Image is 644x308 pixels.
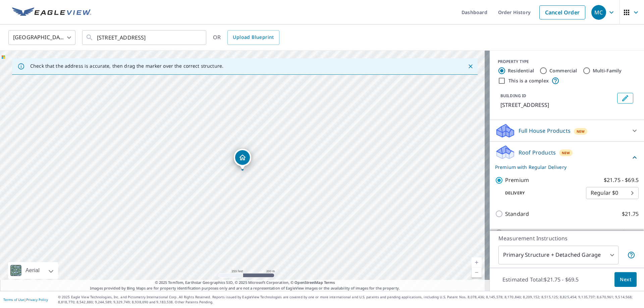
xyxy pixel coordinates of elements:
a: Upload Blueprint [227,30,279,45]
p: Gutter [505,229,522,237]
div: OR [213,30,279,45]
label: Multi-Family [593,67,622,74]
p: Delivery [495,190,586,196]
div: MC [591,5,606,20]
input: Search by address or latitude-longitude [97,28,193,47]
div: PROPERTY TYPE [498,59,636,65]
p: Estimated Total: $21.75 - $69.5 [497,272,584,287]
label: Residential [508,67,534,74]
div: Dropped pin, building 1, Residential property, 10556 Tropical Breeze Ln Boynton Beach, FL 33437 [234,149,251,170]
span: © 2025 TomTom, Earthstar Geographics SIO, © 2025 Microsoft Corporation, © [155,280,335,286]
div: Primary Structure + Detached Garage [498,246,619,264]
p: Premium [505,176,529,184]
p: Premium with Regular Delivery [495,164,631,171]
p: $21.75 - $69.5 [604,176,639,184]
span: New [577,129,585,134]
a: Current Level 17, Zoom In [472,257,482,267]
label: This is a complex [508,77,549,84]
button: Edit building 1 [617,93,633,104]
div: [GEOGRAPHIC_DATA] [8,28,75,47]
label: Commercial [549,67,577,74]
p: Check that the address is accurate, then drag the marker over the correct structure. [30,63,223,69]
p: Standard [505,210,529,218]
a: Terms [324,280,335,285]
p: | [3,298,48,302]
div: Full House ProductsNew [495,123,639,139]
a: Terms of Use [3,297,24,302]
span: Upload Blueprint [233,33,274,42]
div: Aerial [23,262,42,279]
span: New [562,150,570,156]
p: [STREET_ADDRESS] [500,101,614,109]
button: Next [614,272,637,287]
p: $13.75 [622,229,639,237]
a: Cancel Order [539,5,585,19]
img: EV Logo [12,7,91,17]
span: Your report will include the primary structure and a detached garage if one exists. [627,251,635,259]
a: OpenStreetMap [294,280,323,285]
button: Close [466,62,475,71]
div: Regular $0 [586,184,639,202]
div: Roof ProductsNewPremium with Regular Delivery [495,144,639,171]
a: Current Level 17, Zoom Out [472,267,482,278]
span: Next [620,275,631,284]
p: Measurement Instructions [498,234,635,242]
p: Full House Products [519,127,571,135]
p: Roof Products [519,148,556,157]
p: © 2025 Eagle View Technologies, Inc. and Pictometry International Corp. All Rights Reserved. Repo... [58,295,641,305]
div: Aerial [8,262,58,279]
p: $21.75 [622,210,639,218]
a: Privacy Policy [26,297,48,302]
p: BUILDING ID [500,93,526,99]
